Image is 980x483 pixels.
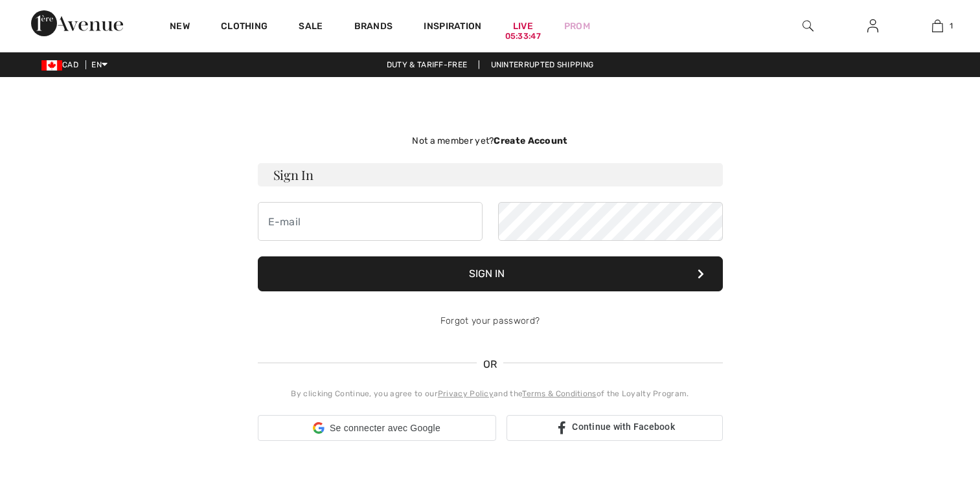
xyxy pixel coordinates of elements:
[258,134,723,148] div: Not a member yet?
[932,18,943,34] img: My Bag
[477,357,504,372] span: OR
[440,315,540,326] a: Forgot your password?
[258,163,723,186] h3: Sign In
[221,21,268,34] a: Clothing
[354,21,393,34] a: Brands
[522,389,596,398] a: Terms & Conditions
[505,30,541,43] div: 05:33:47
[330,421,440,435] span: Se connecter avec Google
[906,18,969,34] a: 1
[507,415,723,441] a: Continue with Facebook
[438,389,494,398] a: Privacy Policy
[950,20,953,32] span: 1
[513,19,533,33] a: Live05:33:47
[41,60,84,69] span: CAD
[803,18,814,34] img: search the website
[299,21,323,34] a: Sale
[31,10,123,36] img: 1ère Avenue
[857,18,889,34] a: Sign In
[258,202,483,241] input: E-mail
[91,60,108,69] span: EN
[494,135,567,146] strong: Create Account
[170,21,190,34] a: New
[258,256,723,291] button: Sign In
[572,421,675,432] span: Continue with Facebook
[424,21,481,34] span: Inspiration
[867,18,878,34] img: My Info
[258,415,496,441] div: Se connecter avec Google
[258,388,723,399] div: By clicking Continue, you agree to our and the of the Loyalty Program.
[564,19,590,33] a: Prom
[41,60,62,71] img: Canadian Dollar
